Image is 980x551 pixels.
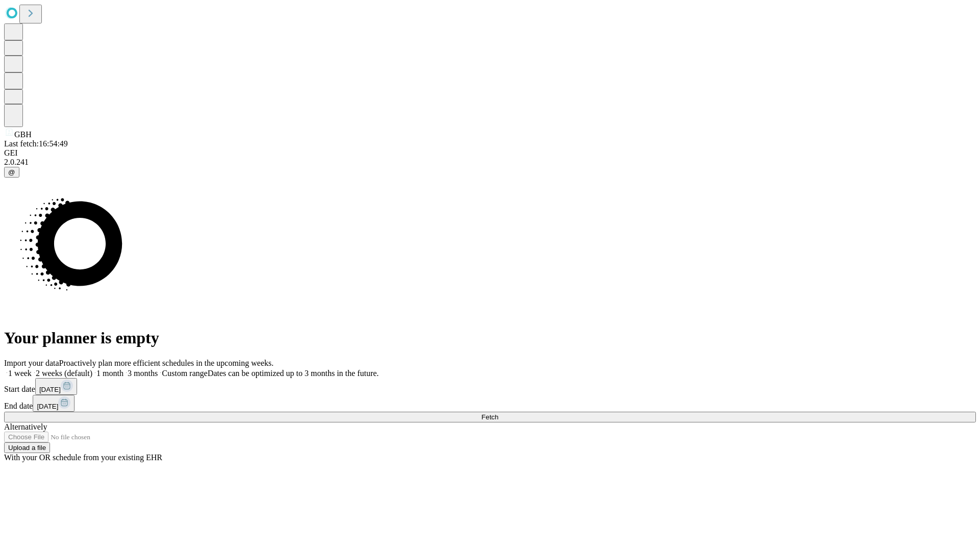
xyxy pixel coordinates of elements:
[4,453,162,462] span: With your OR schedule from your existing EHR
[208,369,379,378] span: Dates can be optimized up to 3 months in the future.
[8,369,32,378] span: 1 week
[4,422,47,431] span: Alternatively
[128,369,158,378] span: 3 months
[36,369,92,378] span: 2 weeks (default)
[4,359,59,367] span: Import your data
[4,158,976,167] div: 2.0.241
[59,359,274,367] span: Proactively plan more efficient schedules in the upcoming weeks.
[96,369,124,378] span: 1 month
[14,130,32,139] span: GBH
[4,442,50,453] button: Upload a file
[8,168,15,176] span: @
[162,369,207,378] span: Custom range
[4,139,68,148] span: Last fetch: 16:54:49
[4,395,976,412] div: End date
[35,378,77,395] button: [DATE]
[37,403,58,410] span: [DATE]
[33,395,75,412] button: [DATE]
[4,148,976,158] div: GEI
[4,167,19,178] button: @
[4,412,976,422] button: Fetch
[4,378,976,395] div: Start date
[39,386,61,393] span: [DATE]
[4,329,976,347] h1: Your planner is empty
[481,413,498,421] span: Fetch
